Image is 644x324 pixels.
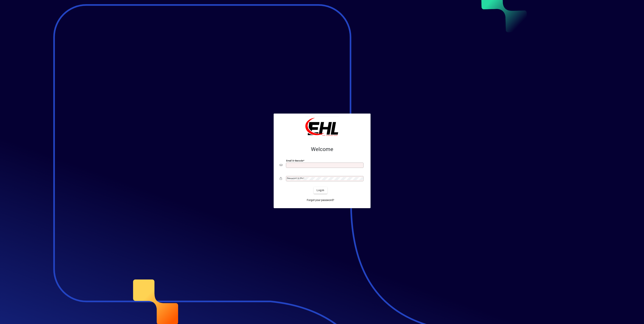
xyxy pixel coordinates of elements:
span: Login [317,188,324,192]
h2: Welcome [280,146,364,153]
button: Login [314,187,327,194]
span: Forgot your password? [307,198,334,202]
a: Forgot your password? [305,197,336,204]
mat-label: Password or Pin [287,177,303,180]
mat-label: Email or Barcode [286,159,303,162]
